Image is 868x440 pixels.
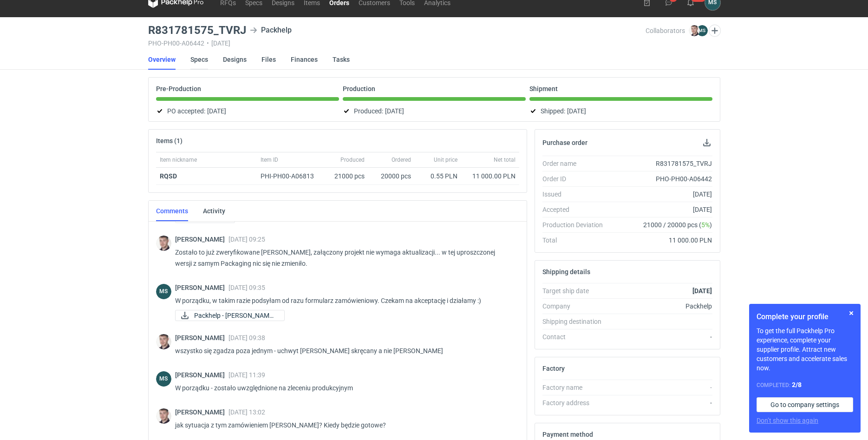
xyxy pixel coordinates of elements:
[175,408,228,416] span: [PERSON_NAME]
[175,295,512,306] p: W porządku, w takim razie podsyłam od razu formularz zamówieniowy. Czekam na akceptację i działam...
[261,156,278,164] span: Item ID
[261,49,276,70] a: Files
[160,172,177,180] a: RQSD
[542,205,610,214] div: Accepted
[708,25,720,37] button: Edit collaborators
[610,205,712,214] div: [DATE]
[542,268,590,276] h2: Shipping details
[529,85,558,92] p: Shipment
[610,174,712,184] div: PHO-PH00-A06442
[223,49,247,70] a: Designs
[368,168,415,185] div: 20000 pcs
[610,190,712,199] div: [DATE]
[542,220,610,230] div: Production Deviation
[542,365,565,372] h2: Factory
[156,284,171,299] figcaption: MS
[228,284,265,291] span: [DATE] 09:35
[689,25,700,36] img: Maciej Sikora
[148,49,176,70] a: Overview
[291,49,318,70] a: Finances
[333,49,350,70] a: Tasks
[175,247,512,269] p: Zostało to już zweryfikowane [PERSON_NAME], załączony projekt nie wymaga aktualizacji... w tej up...
[156,371,171,387] div: Michał Sokołowski
[567,105,586,117] span: [DATE]
[175,334,228,341] span: [PERSON_NAME]
[228,371,265,379] span: [DATE] 11:39
[385,105,404,117] span: [DATE]
[190,49,208,70] a: Specs
[542,286,610,296] div: Target ship date
[175,382,512,394] p: W porządku - zostało uwzględnione na zleceniu produkcyjnym
[610,159,712,168] div: R831781575_TVRJ
[207,105,226,117] span: [DATE]
[542,190,610,199] div: Issued
[156,334,171,349] img: Maciej Sikora
[156,371,171,387] figcaption: MS
[156,85,201,92] p: Pre-Production
[542,431,593,438] h2: Payment method
[228,236,265,243] span: [DATE] 09:25
[757,380,853,390] div: Completed:
[757,416,818,425] button: Don’t show this again
[343,105,526,117] div: Produced:
[542,398,610,407] div: Factory address
[156,236,171,251] img: Maciej Sikora
[156,105,339,117] div: PO accepted:
[194,310,277,321] span: Packhelp - [PERSON_NAME]...
[156,284,171,299] div: Michał Sokołowski
[542,302,610,311] div: Company
[757,397,853,412] a: Go to company settings
[494,156,516,164] span: Net total
[542,236,610,245] div: Total
[340,156,365,164] span: Produced
[175,310,285,321] a: Packhelp - [PERSON_NAME]...
[757,311,853,322] h1: Complete your profile
[203,201,225,221] a: Activity
[646,27,685,34] span: Collaborators
[175,371,228,379] span: [PERSON_NAME]
[529,105,712,117] div: Shipped:
[610,236,712,245] div: 11 000.00 PLN
[692,287,712,295] strong: [DATE]
[846,308,857,319] button: Skip for now
[261,171,323,181] div: PHI-PH00-A06813
[418,171,457,181] div: 0.55 PLN
[542,174,610,184] div: Order ID
[148,25,246,36] h3: R831781575_TVRJ
[542,383,610,392] div: Factory name
[701,137,712,148] button: Download PO
[326,168,368,185] div: 21000 pcs
[542,317,610,326] div: Shipping destination
[542,159,610,168] div: Order name
[228,334,265,341] span: [DATE] 09:38
[610,302,712,311] div: Packhelp
[465,171,516,181] div: 11 000.00 PLN
[228,408,265,416] span: [DATE] 13:02
[175,310,268,321] div: Packhelp - Kyio Beauty 4.2.2025.pdf
[610,398,712,407] div: -
[610,332,712,341] div: -
[207,39,209,47] span: •
[434,156,457,164] span: Unit price
[643,220,712,230] span: 21000 / 20000 pcs ( )
[757,326,853,373] p: To get the full Packhelp Pro experience, complete your supplier profile. Attract new customers an...
[701,221,710,229] span: 5%
[156,408,171,424] img: Maciej Sikora
[542,139,587,146] h2: Purchase order
[156,201,188,221] a: Comments
[160,156,197,164] span: Item nickname
[250,25,292,36] div: Packhelp
[697,25,708,36] figcaption: MS
[175,345,512,356] p: wszystko się zgadza poza jednym - uchwyt [PERSON_NAME] skręcany a nie [PERSON_NAME]
[175,420,512,431] p: jak sytuacja z tym zamówieniem [PERSON_NAME]? Kiedy będzie gotowe?
[343,85,375,92] p: Production
[610,383,712,392] div: -
[392,156,411,164] span: Ordered
[148,39,646,47] div: PHO-PH00-A06442 [DATE]
[175,284,228,291] span: [PERSON_NAME]
[175,236,228,243] span: [PERSON_NAME]
[156,137,183,144] h2: Items (1)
